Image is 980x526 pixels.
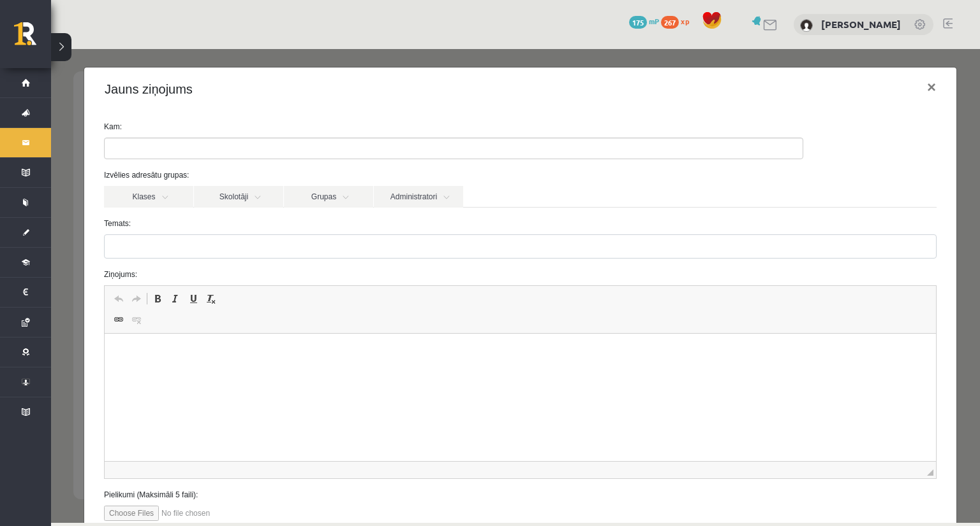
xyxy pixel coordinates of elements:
[661,16,679,29] span: 267
[115,241,133,258] a: Курсив (Ctrl+I)
[43,440,895,451] label: Pielikumi (Maksimāli 5 faili):
[53,137,142,159] a: Klases
[800,19,813,32] img: Veronika Dekanicka
[77,262,94,279] a: Убрать ссылку
[133,241,151,258] a: Подчеркнутый (Ctrl+U)
[876,420,882,427] span: Перетащите для изменения размера
[98,241,115,258] a: Полужирный (Ctrl+B)
[54,31,142,50] h4: Jauns ziņojums
[43,72,895,83] label: Kam:
[59,262,77,279] a: Вставить/Редактировать ссылку (Ctrl+K)
[54,285,885,412] iframe: Визуальный текстовый редактор, wiswyg-editor-47024992352360-1758213213-263
[14,22,51,54] a: Rīgas 1. Tālmācības vidusskola
[681,16,689,26] span: xp
[43,169,895,180] label: Temats:
[59,241,77,258] a: Отменить (Ctrl+Z)
[43,120,895,132] label: Izvēlies adresātu grupas:
[629,16,647,29] span: 175
[866,20,895,56] button: ×
[821,18,901,31] a: [PERSON_NAME]
[143,137,232,159] a: Skolotāji
[661,16,695,26] a: 267 xp
[43,220,895,231] label: Ziņojums:
[629,16,659,26] a: 175 mP
[233,137,322,159] a: Grupas
[77,241,94,258] a: Повторить (Ctrl+Y)
[151,241,169,258] a: Убрать форматирование
[323,137,412,159] a: Administratori
[649,16,659,26] span: mP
